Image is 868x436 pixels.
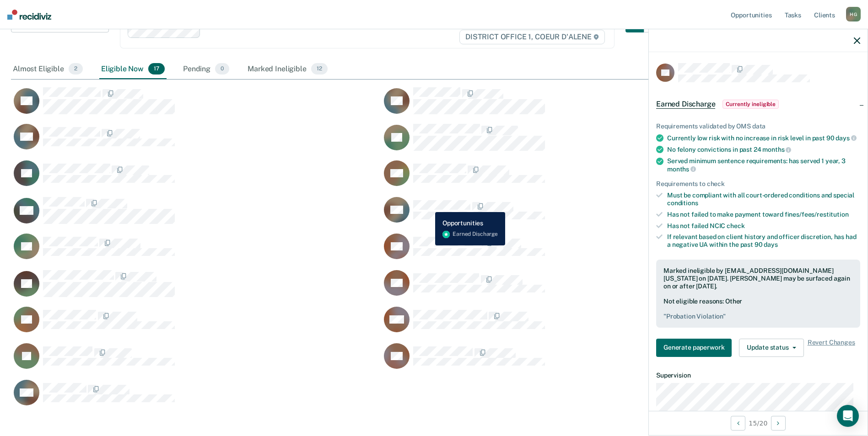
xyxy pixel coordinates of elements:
[148,63,165,75] span: 17
[11,306,381,343] div: CaseloadOpportunityCell-157615
[181,59,231,80] div: Pending
[663,267,853,290] div: Marked ineligible by [EMAIL_ADDRESS][DOMAIN_NAME][US_STATE] on [DATE]. [PERSON_NAME] may be surfa...
[667,199,698,207] span: conditions
[381,306,751,343] div: CaseloadOpportunityCell-153153
[649,411,868,435] div: 15 / 20
[246,59,329,80] div: Marked Ineligible
[837,405,859,427] div: Open Intercom Messenger
[381,233,751,270] div: CaseloadOpportunityCell-156013
[722,100,779,109] span: Currently ineligible
[649,90,868,119] div: Earned DischargeCurrently ineligible
[731,416,745,431] button: Previous Opportunity
[667,233,860,249] div: If relevant based on client history and officer discretion, has had a negative UA within the past 90
[667,134,860,142] div: Currently low risk with no increase in risk level in past 90
[215,63,229,75] span: 0
[11,379,381,416] div: CaseloadOpportunityCell-159035
[656,180,860,188] div: Requirements to check
[846,7,861,21] div: H G
[771,416,786,431] button: Next Opportunity
[11,270,381,306] div: CaseloadOpportunityCell-120958
[836,134,856,142] span: days
[656,100,715,109] span: Earned Discharge
[764,241,777,248] span: days
[785,211,849,218] span: fines/fees/restitution
[667,191,860,207] div: Must be compliant with all court-ordered conditions and special
[69,63,83,75] span: 2
[667,211,860,218] div: Has not failed to make payment toward
[656,339,732,357] button: Generate paperwork
[11,197,381,233] div: CaseloadOpportunityCell-156003
[762,146,791,153] span: months
[656,372,860,379] dt: Supervision
[667,145,860,154] div: No felony convictions in past 24
[808,339,855,357] span: Revert Changes
[11,59,85,80] div: Almost Eligible
[7,10,51,20] img: Recidiviz
[459,30,605,44] span: DISTRICT OFFICE 1, COEUR D'ALENE
[11,343,381,379] div: CaseloadOpportunityCell-151271
[99,59,167,80] div: Eligible Now
[381,197,751,233] div: CaseloadOpportunityCell-106458
[11,160,381,197] div: CaseloadOpportunityCell-45970
[667,222,860,230] div: Has not failed NCIC
[11,123,381,160] div: CaseloadOpportunityCell-64536
[663,298,853,320] div: Not eligible reasons: Other
[663,313,853,320] pre: " Probation Violation "
[656,122,860,130] div: Requirements validated by OMS data
[11,87,381,123] div: CaseloadOpportunityCell-134822
[311,63,328,75] span: 12
[381,87,751,123] div: CaseloadOpportunityCell-135636
[381,160,751,197] div: CaseloadOpportunityCell-155604
[667,157,860,173] div: Served minimum sentence requirements: has served 1 year, 3
[381,270,751,306] div: CaseloadOpportunityCell-148936
[667,165,696,173] span: months
[739,339,803,357] button: Update status
[727,222,744,229] span: check
[11,233,381,270] div: CaseloadOpportunityCell-157625
[381,123,751,160] div: CaseloadOpportunityCell-65168
[656,339,735,357] a: Navigate to form link
[381,343,751,379] div: CaseloadOpportunityCell-146463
